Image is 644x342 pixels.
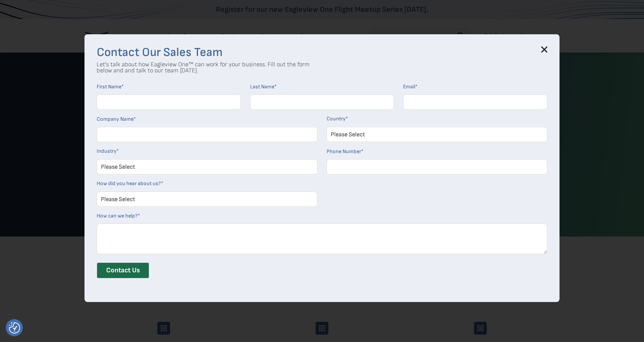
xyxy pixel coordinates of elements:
[97,116,134,122] span: Company Name
[9,322,20,334] img: Revisit consent button
[97,148,116,154] span: Industry
[250,83,274,90] span: Last Name
[403,83,415,90] span: Email
[97,62,310,74] p: Let's talk about how Eagleview One™ can work for your business. Fill out the form below and and t...
[97,180,161,187] span: How did you hear about us?
[9,322,20,334] button: Consent Preferences
[327,115,346,122] span: Country
[327,148,361,155] span: Phone Number
[97,83,121,90] span: First Name
[97,213,138,219] span: How can we help?
[97,262,149,278] input: Contact Us
[97,46,547,59] h3: Contact Our Sales Team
